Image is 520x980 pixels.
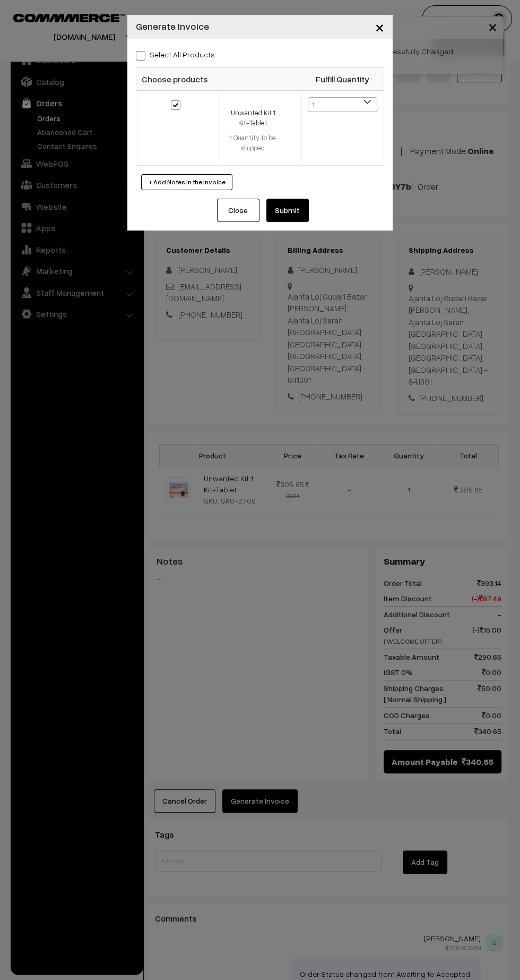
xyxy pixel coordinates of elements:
[217,199,259,222] button: Close
[136,67,301,91] th: Choose products
[226,133,281,154] div: 1 Quantity to be shipped
[136,19,209,33] h4: Generate Invoice
[301,67,384,91] th: Fulfill Quantity
[266,199,309,222] button: Submit
[308,97,377,112] span: 1
[136,49,215,60] label: Select all Products
[141,174,232,190] button: + Add Notes in the Invoice
[308,98,377,113] span: 1
[375,17,384,37] span: ×
[367,11,393,44] button: Close
[226,108,281,129] div: Unwanted Kit 1 Kit-Tablet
